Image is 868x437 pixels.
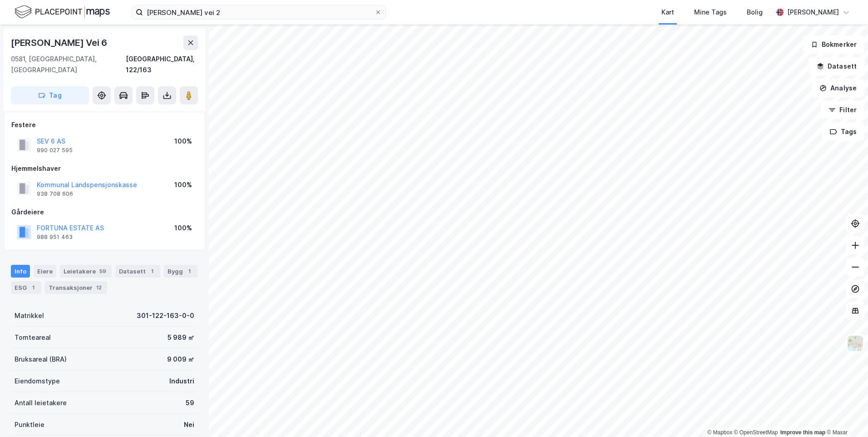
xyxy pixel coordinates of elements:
[98,267,108,276] div: 59
[694,7,727,18] div: Mine Tags
[747,7,763,18] div: Bolig
[787,7,839,18] div: [PERSON_NAME]
[847,335,864,352] img: Z
[812,79,864,97] button: Analyse
[823,393,868,437] div: Kontrollprogram for chat
[37,190,73,198] div: 938 708 606
[780,429,825,436] a: Improve this map
[60,265,112,278] div: Leietakere
[11,119,197,130] div: Festere
[809,57,864,75] button: Datasett
[167,354,194,365] div: 9 009 ㎡
[34,265,56,278] div: Eiere
[15,354,67,365] div: Bruksareal (BRA)
[707,429,732,436] a: Mapbox
[94,283,104,292] div: 12
[37,233,73,241] div: 988 951 463
[11,86,89,104] button: Tag
[126,54,198,75] div: [GEOGRAPHIC_DATA], 122/163
[174,223,192,233] div: 100%
[15,397,67,408] div: Antall leietakere
[821,101,864,119] button: Filter
[15,310,44,321] div: Matrikkel
[164,265,197,278] div: Bygg
[11,281,41,294] div: ESG
[115,265,160,278] div: Datasett
[11,35,109,50] div: [PERSON_NAME] Vei 6
[803,35,864,54] button: Bokmerker
[137,310,194,321] div: 301-122-163-0-0
[15,376,60,387] div: Eiendomstype
[11,265,30,278] div: Info
[734,429,778,436] a: OpenStreetMap
[174,179,192,190] div: 100%
[45,281,107,294] div: Transaksjoner
[143,5,375,19] input: Søk på adresse, matrikkel, gårdeiere, leietakere eller personer
[11,54,126,75] div: 0581, [GEOGRAPHIC_DATA], [GEOGRAPHIC_DATA]
[823,393,868,437] iframe: Chat Widget
[174,136,192,147] div: 100%
[169,376,194,387] div: Industri
[185,267,194,276] div: 1
[15,419,44,430] div: Punktleie
[822,123,864,141] button: Tags
[15,332,51,343] div: Tomteareal
[11,207,197,218] div: Gårdeiere
[37,147,73,154] div: 990 027 595
[184,419,194,430] div: Nei
[148,267,157,276] div: 1
[15,4,110,20] img: logo.f888ab2527a4732fd821a326f86c7f29.svg
[11,163,197,174] div: Hjemmelshaver
[186,397,194,408] div: 59
[661,7,674,18] div: Kart
[168,332,194,343] div: 5 989 ㎡
[29,283,38,292] div: 1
